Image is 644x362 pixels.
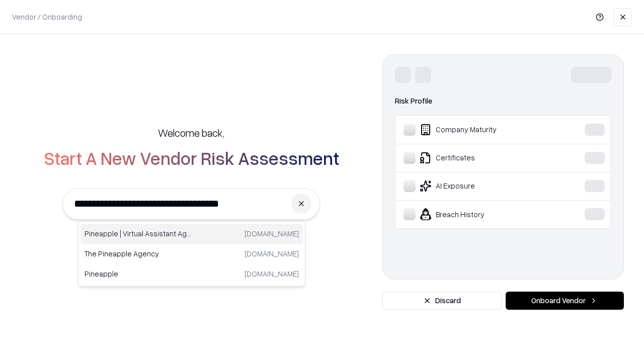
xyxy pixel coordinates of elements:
button: Onboard Vendor [506,292,624,310]
h2: Start A New Vendor Risk Assessment [44,148,339,168]
div: Company Maturity [404,124,554,136]
p: Vendor / Onboarding [12,12,82,22]
p: The Pineapple Agency [85,248,192,259]
p: Pineapple [85,268,192,279]
div: Suggestions [78,221,305,287]
div: AI Exposure [404,180,554,192]
div: Risk Profile [395,95,611,107]
p: [DOMAIN_NAME] [245,248,299,259]
h5: Welcome back, [158,126,224,140]
div: Certificates [404,152,554,164]
p: [DOMAIN_NAME] [245,268,299,279]
button: Discard [382,292,502,310]
div: Breach History [404,208,554,220]
p: Pineapple | Virtual Assistant Agency [85,228,192,239]
p: [DOMAIN_NAME] [245,228,299,239]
